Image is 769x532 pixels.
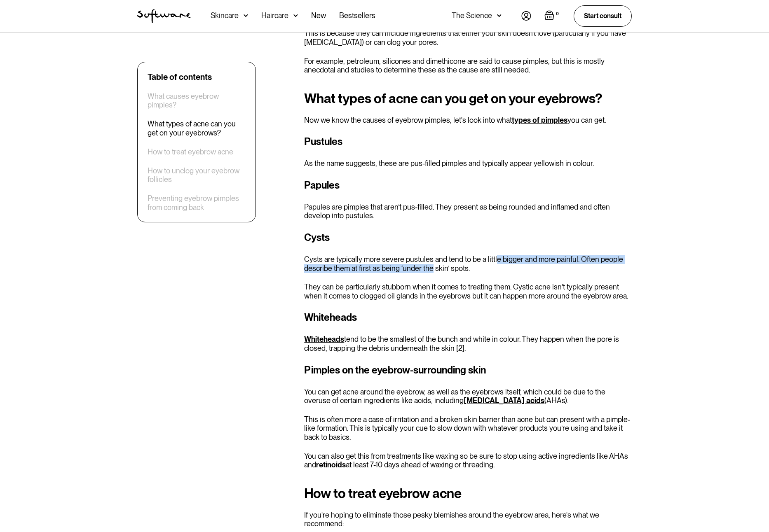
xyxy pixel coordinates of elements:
[574,5,632,26] a: Start consult
[261,12,288,20] div: Haircare
[304,335,632,352] p: tend to be the smallest of the bunch and white in colour. They happen when the pore is closed, tr...
[304,91,632,106] h2: What types of acne can you get on your eyebrows?
[497,12,502,20] img: arrow down
[304,415,632,442] p: This is often more a case of irritation and a broken skin barrier than acne but can present with ...
[304,452,632,469] p: You can also get this from treatments like waxing so be sure to stop using active ingredients lik...
[464,396,544,405] a: [MEDICAL_DATA] acids
[244,12,248,20] img: arrow down
[304,486,632,501] h2: How to treat eyebrow acne
[137,9,191,23] a: home
[304,203,632,220] p: Papules are pimples that aren’t pus-filled. They present as being rounded and inflamed and often ...
[304,255,632,273] p: Cysts are typically more severe pustules and tend to be a little bigger and more painful. Often p...
[148,120,246,138] a: What types of acne can you get on your eyebrows?
[211,12,239,20] div: Skincare
[304,134,632,149] h3: Pustules
[304,511,632,528] p: If you're hoping to eliminate those pesky blemishes around the eyebrow area, here's what we recom...
[304,159,632,168] p: As the name suggests, these are pus-filled pimples and typically appear yellowish in colour.
[316,460,346,469] a: retinoids
[304,335,344,343] a: Whiteheads
[304,282,632,300] p: They can be particularly stubborn when it comes to treating them. Cystic acne isn't typically pre...
[148,92,246,110] a: What causes eyebrow pimples?
[304,29,632,47] p: This is because they can include ingredients that either your skin doesn’t love (particularly if ...
[304,57,632,75] p: For example, petroleum, silicones and dimethicone are said to cause pimples, but this is mostly a...
[148,147,233,156] a: How to treat eyebrow acne
[293,12,298,20] img: arrow down
[148,72,212,82] div: Table of contents
[304,230,632,245] h3: Cysts
[304,178,632,193] h3: Papules
[452,12,492,20] div: The Science
[554,10,560,18] div: 0
[544,10,560,22] a: Open empty cart
[304,387,632,405] p: You can get acne around the eyebrow, as well as the eyebrows itself, which could be due to the ov...
[148,166,246,184] a: How to unclog your eyebrow follicles
[148,194,246,212] a: Preventing eyebrow pimples from coming back
[512,116,567,124] a: types of pimples
[304,116,632,125] p: Now we know the causes of eyebrow pimples, let's look into what you can get.
[137,9,191,23] img: Software Logo
[304,363,632,378] h3: Pimples on the eyebrow-surrounding skin
[304,310,632,325] h3: Whiteheads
